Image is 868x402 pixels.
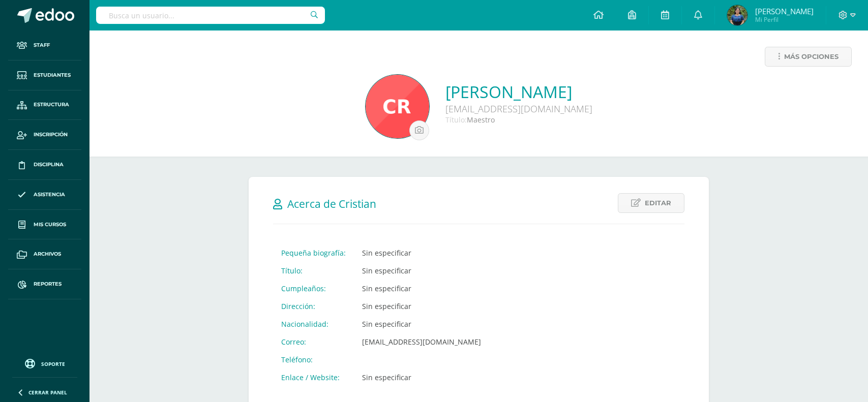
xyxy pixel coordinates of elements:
[34,71,71,79] span: Estudiantes
[273,351,354,368] td: Teléfono:
[784,47,839,66] span: Más opciones
[273,315,354,333] td: Nacionalidad:
[354,244,489,262] td: Sin especificar
[765,47,852,67] a: Más opciones
[354,368,489,386] td: Sin especificar
[645,194,671,212] span: Editar
[354,333,489,351] td: [EMAIL_ADDRESS][DOMAIN_NAME]
[618,193,684,213] a: Editar
[8,60,81,90] a: Estudiantes
[34,41,50,49] span: Staff
[8,269,81,299] a: Reportes
[354,297,489,315] td: Sin especificar
[366,75,429,138] img: 2ec626f3f5290e5ce18ca08452df2d02.png
[8,120,81,150] a: Inscripción
[12,356,77,370] a: Soporte
[273,244,354,262] td: Pequeña biografía:
[354,315,489,333] td: Sin especificar
[41,360,65,367] span: Soporte
[8,239,81,269] a: Archivos
[755,6,814,16] span: [PERSON_NAME]
[467,115,495,125] span: Maestro
[34,250,61,258] span: Archivos
[273,333,354,351] td: Correo:
[354,262,489,280] td: Sin especificar
[8,180,81,210] a: Asistencia
[727,5,747,25] img: 5914774f7085c63bcd80a4fe3d7f208d.png
[96,7,325,24] input: Busca un usuario...
[273,280,354,297] td: Cumpleaños:
[445,103,592,115] div: [EMAIL_ADDRESS][DOMAIN_NAME]
[445,115,467,125] span: Título:
[34,280,62,288] span: Reportes
[28,389,67,396] span: Cerrar panel
[8,90,81,120] a: Estructura
[8,30,81,60] a: Staff
[8,150,81,180] a: Disciplina
[34,191,65,199] span: Asistencia
[287,197,376,211] span: Acerca de Cristian
[34,221,66,229] span: Mis cursos
[273,262,354,280] td: Título:
[34,101,69,109] span: Estructura
[755,15,814,24] span: Mi Perfil
[34,131,68,139] span: Inscripción
[354,280,489,297] td: Sin especificar
[34,161,64,169] span: Disciplina
[8,210,81,240] a: Mis cursos
[273,297,354,315] td: Dirección:
[273,368,354,386] td: Enlace / Website:
[445,81,592,103] a: [PERSON_NAME]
